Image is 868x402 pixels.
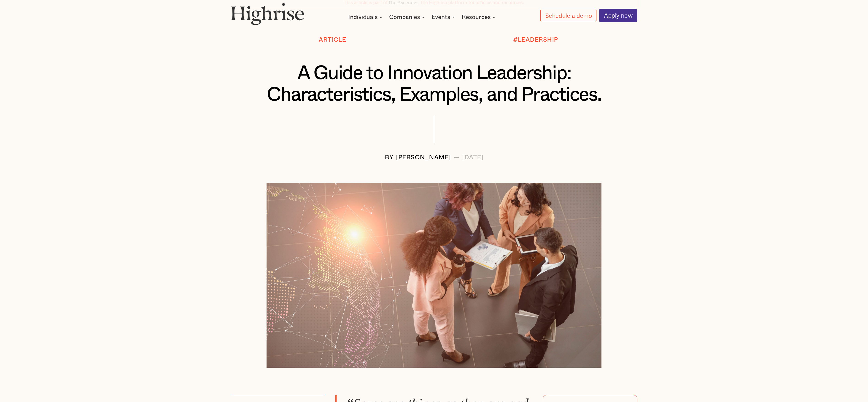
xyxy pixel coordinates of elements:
div: #LEADERSHIP [513,36,558,43]
img: A group of professionals engaged in a discussion while standing over a document, symbolizing inno... [267,183,601,368]
img: Highrise logo [231,3,304,25]
div: [PERSON_NAME] [396,154,451,161]
div: Companies [389,14,420,20]
div: BY [385,154,393,161]
div: Article [319,36,346,43]
div: — [454,154,460,161]
a: Apply now [599,9,637,22]
h1: A Guide to Innovation Leadership: Characteristics, Examples, and Practices. [264,62,604,106]
div: Events [431,14,456,20]
div: Individuals [348,14,378,20]
div: Events [431,14,450,20]
div: Companies [389,14,426,20]
div: Resources [462,14,497,20]
div: [DATE] [462,154,483,161]
div: Individuals [348,14,384,20]
a: Schedule a demo [540,9,596,22]
div: Resources [462,14,491,20]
